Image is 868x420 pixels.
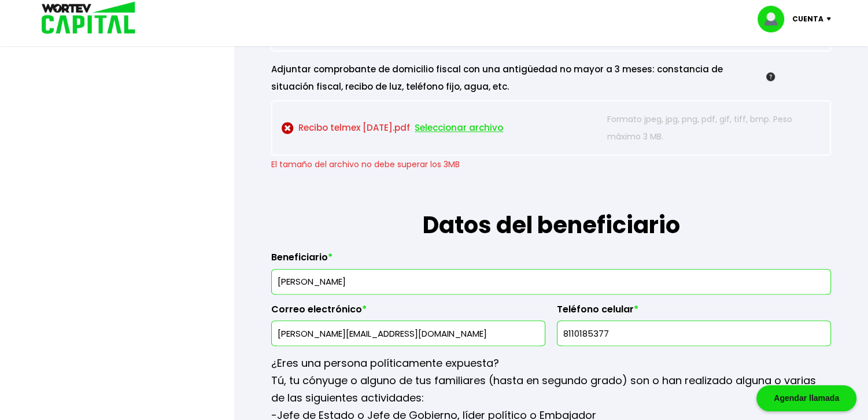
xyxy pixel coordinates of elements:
[271,252,831,269] label: Beneficiario
[607,110,821,145] p: Formato jpeg, jpg, png, pdf, gif, tiff, bmp. Peso máximo 3 MB.
[792,10,823,28] p: Cuenta
[271,173,831,242] h1: Datos del beneficiario
[758,6,792,32] img: profile-image
[557,304,831,321] label: Teléfono celular
[282,110,601,145] p: Recibo telmex [DATE].pdf
[271,156,831,173] p: El tamaño del archivo no debe superar los 3MB
[271,61,775,95] div: Adjuntar comprobante de domicilio fiscal con una antigüedad no mayor a 3 meses: constancia de sit...
[271,355,831,372] p: ¿Eres una persona políticamente expuesta?
[562,321,826,345] input: 10 dígitos
[823,17,839,21] img: icon-down
[415,119,503,137] span: Seleccionar archivo
[271,372,831,407] p: Tú, tu cónyuge o alguno de tus familiares (hasta en segundo grado) son o han realizado alguna o v...
[766,72,775,81] img: gfR76cHglkPwleuBLjWdxeZVvX9Wp6JBDmjRYY8JYDQn16A2ICN00zLTgIroGa6qie5tIuWH7V3AapTKqzv+oMZsGfMUqL5JM...
[271,304,545,321] label: Correo electrónico
[756,385,856,411] div: Agendar llamada
[282,122,294,134] img: cross-circle.ce22fdcf.svg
